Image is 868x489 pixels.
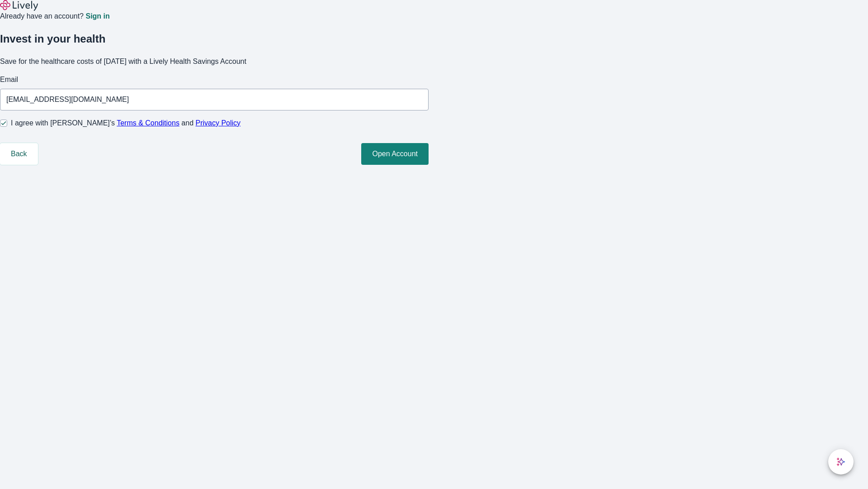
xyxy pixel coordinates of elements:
svg: Lively AI Assistant [836,457,845,466]
a: Sign in [85,13,109,20]
span: I agree with [PERSON_NAME]’s and [11,118,241,129]
button: Open Account [361,143,429,165]
a: Privacy Policy [196,119,241,127]
button: chat [828,449,854,475]
a: Terms & Conditions [117,119,179,127]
